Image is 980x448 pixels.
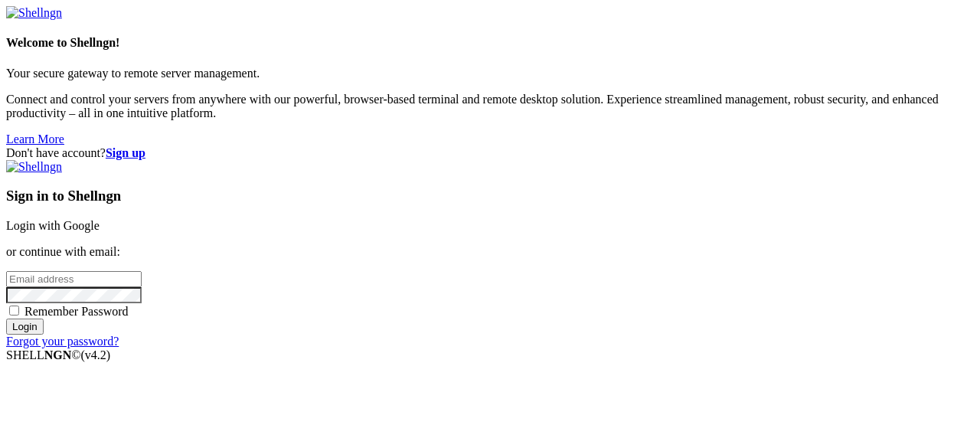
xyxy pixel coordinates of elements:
[6,335,119,348] a: Forgot your password?
[6,188,974,204] h3: Sign in to Shellngn
[9,306,19,316] input: Remember Password
[6,6,62,20] img: Shellngn
[6,67,974,80] p: Your secure gateway to remote server management.
[81,348,111,361] span: 4.2.0
[6,132,64,146] a: Learn More
[6,245,974,259] p: or continue with email:
[6,219,100,232] a: Login with Google
[6,146,974,160] div: Don't have account?
[24,305,129,318] span: Remember Password
[44,348,72,361] b: NGN
[106,146,145,159] a: Sign up
[6,271,142,287] input: Email address
[6,36,974,50] h4: Welcome to Shellngn!
[6,160,62,174] img: Shellngn
[6,348,110,361] span: SHELL ©
[6,93,974,120] p: Connect and control your servers from anywhere with our powerful, browser-based terminal and remo...
[6,319,44,335] input: Login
